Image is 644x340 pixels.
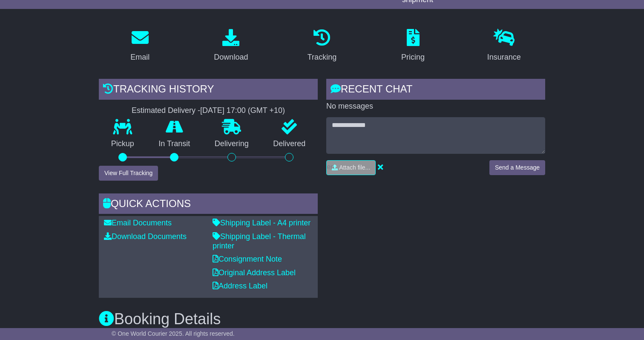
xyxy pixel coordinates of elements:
[104,219,172,227] a: Email Documents
[200,106,285,115] div: [DATE] 17:00 (GMT +10)
[302,26,342,66] a: Tracking
[213,232,306,250] a: Shipping Label - Thermal printer
[112,330,235,337] span: © One World Courier 2025. All rights reserved.
[99,79,318,102] div: Tracking history
[104,232,187,241] a: Download Documents
[202,139,261,149] p: Delivering
[401,52,425,63] div: Pricing
[99,311,545,328] h3: Booking Details
[213,219,310,227] a: Shipping Label - A4 printer
[213,282,267,290] a: Address Label
[261,139,318,149] p: Delivered
[130,52,149,63] div: Email
[99,139,147,149] p: Pickup
[396,26,430,66] a: Pricing
[482,26,526,66] a: Insurance
[99,166,158,181] button: View Full Tracking
[213,255,282,263] a: Consignment Note
[213,268,296,277] a: Original Address Label
[208,26,253,66] a: Download
[125,26,155,66] a: Email
[147,139,203,149] p: In Transit
[326,79,545,102] div: RECENT CHAT
[99,193,318,216] div: Quick Actions
[487,52,521,63] div: Insurance
[308,52,336,63] div: Tracking
[326,102,545,111] p: No messages
[99,106,318,115] div: Estimated Delivery -
[214,52,248,63] div: Download
[489,160,545,175] button: Send a Message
